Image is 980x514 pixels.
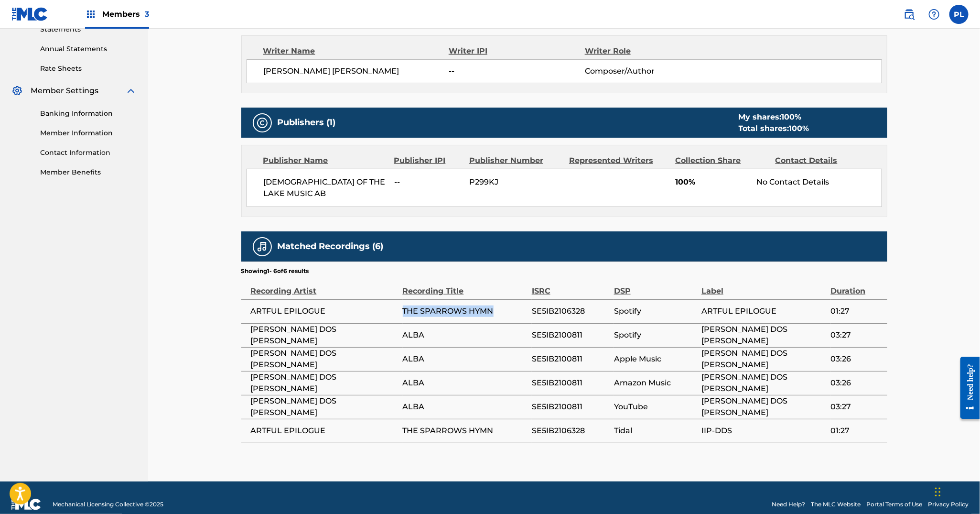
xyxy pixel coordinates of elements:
img: search [904,9,915,20]
div: User Menu [949,5,969,24]
span: ARTFUL EPILOGUE [251,425,398,437]
div: Chatt-widget [932,468,980,514]
span: 03:26 [831,353,883,365]
div: Total shares: [739,123,809,134]
img: Publishers [257,117,268,129]
img: logo [11,499,41,510]
img: Top Rightsholders [85,9,97,20]
span: [PERSON_NAME] DOS [PERSON_NAME] [251,395,398,418]
span: [PERSON_NAME] DOS [PERSON_NAME] [251,372,398,394]
p: Showing 1 - 6 of 6 results [241,267,309,275]
span: 03:27 [831,401,883,413]
img: Member Settings [11,85,23,97]
div: Duration [831,275,883,297]
span: [PERSON_NAME] DOS [PERSON_NAME] [251,348,398,371]
a: Portal Terms of Use [866,500,922,509]
span: IIP-DDS [701,425,826,437]
a: Need Help? [772,500,805,509]
a: Contact Information [40,148,137,158]
a: Privacy Policy [928,500,969,509]
span: ALBA [403,353,527,365]
span: -- [449,66,584,77]
span: Spotify [614,329,697,341]
span: [PERSON_NAME] DOS [PERSON_NAME] [701,395,826,418]
span: THE SPARROWS HYMN [403,425,527,437]
span: SE5IB2100811 [532,377,609,389]
iframe: Resource Center [953,350,980,427]
a: Banking Information [40,109,137,119]
div: Help [925,5,944,24]
div: Label [701,275,826,297]
a: Member Information [40,128,137,138]
h5: Publishers (1) [278,117,336,128]
span: SE5IB2106328 [532,425,609,437]
span: Members [102,9,149,20]
span: 01:27 [831,306,883,317]
span: 3 [145,10,149,19]
span: [DEMOGRAPHIC_DATA] OF THE LAKE MUSIC AB [264,176,388,199]
span: ALBA [403,329,527,341]
span: [PERSON_NAME] DOS [PERSON_NAME] [701,348,826,371]
div: Recording Title [403,275,527,297]
a: The MLC Website [811,500,861,509]
span: 03:27 [831,329,883,341]
div: No Contact Details [756,176,881,188]
div: My shares: [739,111,809,123]
span: Composer/Author [585,66,709,77]
a: Member Benefits [40,167,137,177]
a: Public Search [900,5,919,24]
span: SE5IB2100811 [532,401,609,413]
span: [PERSON_NAME] DOS [PERSON_NAME] [701,324,826,347]
span: Tidal [614,425,697,437]
img: Matched Recordings [257,241,268,252]
h5: Matched Recordings (6) [278,241,384,252]
span: Amazon Music [614,377,697,389]
div: Collection Share [675,155,768,166]
div: Represented Writers [569,155,668,166]
span: 100% [675,176,749,188]
span: YouTube [614,401,697,413]
div: Writer Name [263,45,449,57]
img: expand [125,85,137,97]
span: THE SPARROWS HYMN [403,306,527,317]
span: Mechanical Licensing Collective © 2025 [53,500,163,509]
div: Writer IPI [449,45,585,57]
span: [PERSON_NAME] DOS [PERSON_NAME] [701,372,826,394]
div: Publisher Number [469,155,562,166]
span: ALBA [403,377,527,389]
div: Publisher Name [263,155,387,166]
span: 01:27 [831,425,883,437]
div: Contact Details [775,155,868,166]
span: Spotify [614,306,697,317]
span: ALBA [403,401,527,413]
span: [PERSON_NAME] [PERSON_NAME] [264,66,449,77]
img: help [928,9,940,20]
span: 03:26 [831,377,883,389]
span: SE5IB2100811 [532,329,609,341]
span: SE5IB2106328 [532,306,609,317]
div: Dra [935,478,941,506]
span: Member Settings [31,85,98,97]
a: Statements [40,24,137,34]
span: P299KJ [469,176,562,188]
span: ARTFUL EPILOGUE [701,306,826,317]
iframe: Chat Widget [932,468,980,514]
span: 100 % [789,124,809,133]
div: Publisher IPI [394,155,462,166]
span: 100 % [782,112,802,121]
img: MLC Logo [11,7,48,21]
span: ARTFUL EPILOGUE [251,306,398,317]
a: Rate Sheets [40,64,137,74]
div: Recording Artist [251,275,398,297]
div: Writer Role [585,45,709,57]
span: -- [394,176,462,188]
div: DSP [614,275,697,297]
span: Apple Music [614,353,697,365]
a: Annual Statements [40,44,137,54]
div: ISRC [532,275,609,297]
span: SE5IB2100811 [532,353,609,365]
span: [PERSON_NAME] DOS [PERSON_NAME] [251,324,398,347]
